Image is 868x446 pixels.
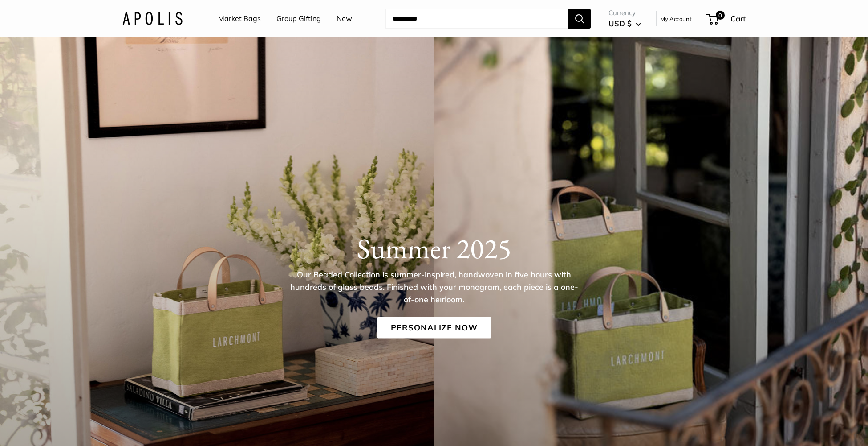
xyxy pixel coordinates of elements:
a: Group Gifting [276,12,321,25]
a: Personalize Now [377,317,491,338]
iframe: Sign Up via Text for Offers [7,412,95,439]
a: Market Bags [218,12,261,25]
img: Apolis [122,12,183,25]
a: My Account [660,13,692,24]
span: Currency [608,7,641,19]
h1: Summer 2025 [122,231,746,265]
button: Search [568,9,591,29]
input: Search... [385,9,568,29]
span: 0 [716,11,725,20]
span: USD $ [608,19,632,28]
span: Cart [730,14,746,23]
a: 0 Cart [707,12,746,26]
a: New [337,12,352,25]
p: Our Beaded Collection is summer-inspired, handwoven in five hours with hundreds of glass beads. F... [289,268,579,306]
button: USD $ [608,17,641,31]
